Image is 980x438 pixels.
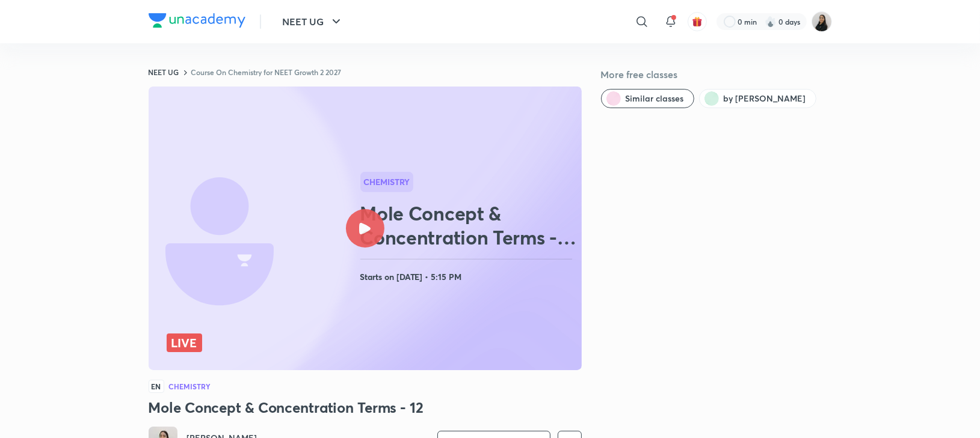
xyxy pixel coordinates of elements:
[149,13,245,31] a: Company Logo
[360,201,577,249] h2: Mole Concept & Concentration Terms - 12
[692,16,703,27] img: avatar
[169,383,211,390] h4: Chemistry
[765,16,777,28] img: streak
[699,89,816,108] button: by Manisha Gaur
[601,89,694,108] button: Similar classes
[724,93,806,105] span: by Manisha Gaur
[360,269,577,285] h4: Starts on [DATE] • 5:15 PM
[601,67,832,82] h5: More free classes
[149,13,245,28] img: Company Logo
[149,380,164,393] span: EN
[149,67,179,77] a: NEET UG
[191,67,342,77] a: Course On Chemistry for NEET Growth 2 2027
[688,12,707,31] button: avatar
[812,11,832,32] img: Manisha Gaur
[626,93,684,105] span: Similar classes
[149,398,582,417] h3: Mole Concept & Concentration Terms - 12
[276,10,351,34] button: NEET UG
